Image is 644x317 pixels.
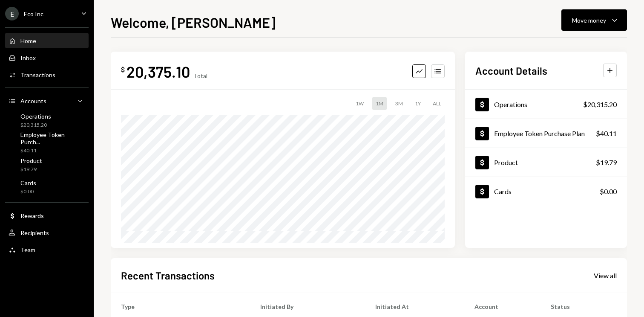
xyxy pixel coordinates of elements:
[5,132,89,153] a: Employee Token Purch...$40.11
[494,129,585,137] div: Employee Token Purchase Plan
[494,187,512,195] div: Cards
[465,90,627,119] a: Operations$20,315.20
[20,97,46,105] div: Accounts
[20,246,35,253] div: Team
[20,113,51,120] div: Operations
[126,62,190,81] div: 20,375.10
[20,131,85,145] div: Employee Token Purch...
[465,177,627,206] a: Cards$0.00
[5,242,89,257] a: Team
[600,186,617,197] div: $0.00
[5,7,19,20] div: E
[20,212,44,219] div: Rewards
[596,157,617,168] div: $19.79
[121,268,215,282] h2: Recent Transactions
[596,128,617,139] div: $40.11
[20,166,42,173] div: $19.79
[20,179,36,186] div: Cards
[20,147,85,154] div: $40.11
[20,37,36,44] div: Home
[5,110,89,131] a: Operations$20,315.20
[193,72,207,79] div: Total
[594,270,617,280] a: View all
[411,97,424,110] div: 1Y
[594,271,617,280] div: View all
[475,64,547,78] h2: Account Details
[5,225,89,240] a: Recipients
[465,119,627,148] a: Employee Token Purchase Plan$40.11
[494,158,518,166] div: Product
[392,97,406,110] div: 3M
[20,229,49,236] div: Recipients
[20,122,51,129] div: $20,315.20
[20,71,55,79] div: Transactions
[5,50,89,65] a: Inbox
[429,97,445,110] div: ALL
[5,33,89,48] a: Home
[561,9,627,31] button: Move money
[465,148,627,177] a: Product$19.79
[5,154,89,175] a: Product$19.79
[5,93,89,108] a: Accounts
[494,100,527,108] div: Operations
[5,177,89,197] a: Cards$0.00
[572,16,606,25] div: Move money
[20,157,42,164] div: Product
[352,97,367,110] div: 1W
[111,14,276,31] h1: Welcome, [PERSON_NAME]
[372,97,387,110] div: 1M
[20,54,36,61] div: Inbox
[5,67,89,82] a: Transactions
[121,65,125,74] div: $
[20,188,36,195] div: $0.00
[5,208,89,223] a: Rewards
[583,99,617,110] div: $20,315.20
[24,10,43,17] div: Eco Inc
